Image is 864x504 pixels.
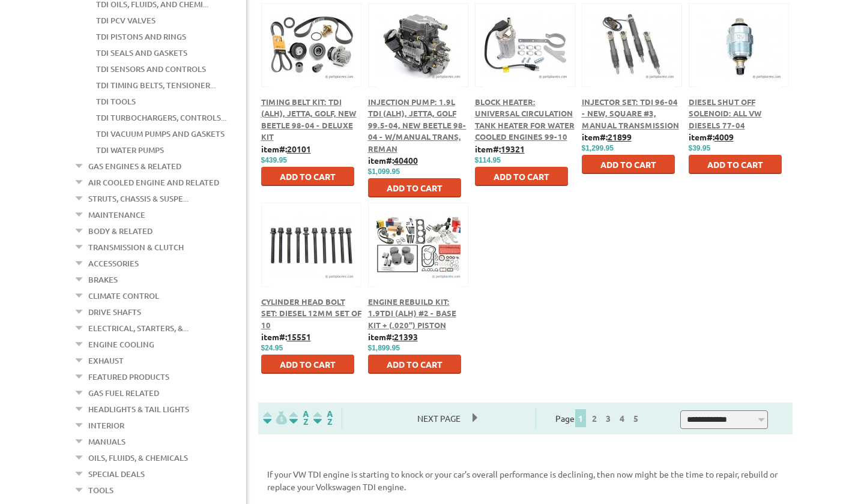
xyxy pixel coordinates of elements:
a: TDI Pistons and Rings [96,29,186,44]
u: 4009 [714,131,734,142]
a: Brakes [88,272,118,287]
a: Featured Products [88,369,169,385]
span: $1,099.95 [368,167,400,176]
span: Add to Cart [707,159,763,170]
span: Add to Cart [600,159,656,170]
b: item#: [582,131,632,142]
span: $39.95 [689,144,711,152]
img: Sort by Headline [287,411,311,425]
a: Drive Shafts [88,304,141,320]
a: 2 [589,413,600,424]
span: Add to Cart [387,359,443,370]
a: Gas Fuel Related [88,385,159,401]
b: item#: [368,331,418,342]
b: item#: [261,143,311,154]
a: Body & Related [88,223,153,239]
u: 15551 [287,331,311,342]
span: $24.95 [261,344,283,352]
a: Tools [88,482,113,498]
span: Add to Cart [494,171,549,182]
button: Add to Cart [261,167,354,186]
u: 21393 [394,331,418,342]
a: Manuals [88,434,125,449]
a: TDI Tools [96,94,136,109]
a: 4 [617,413,627,424]
b: item#: [261,331,311,342]
a: Oils, Fluids, & Chemicals [88,450,188,466]
button: Add to Cart [368,355,461,374]
p: If your VW TDI engine is starting to knock or your car’s overall performance is declining, then n... [267,468,784,493]
b: item#: [368,155,418,166]
a: Electrical, Starters, &... [88,320,189,336]
span: $1,899.95 [368,344,400,352]
a: Cylinder Head Bolt Set: Diesel 12mm Set Of 10 [261,296,361,330]
a: Interior [88,418,124,433]
u: 40400 [394,155,418,166]
a: TDI Vacuum Pumps and Gaskets [96,126,225,142]
a: TDI Turbochargers, Controls... [96,110,226,125]
span: $1,299.95 [582,144,614,152]
span: Add to Cart [280,359,336,370]
a: Transmission & Clutch [88,239,184,255]
div: Page [536,408,661,429]
a: Engine Rebuild Kit: 1.9TDI (ALH) #2 - Base Kit + (.020") Piston [368,296,456,330]
button: Add to Cart [261,355,354,374]
span: $114.95 [475,156,501,164]
u: 21899 [608,131,632,142]
a: Gas Engines & Related [88,158,181,174]
b: item#: [475,143,525,154]
button: Add to Cart [475,167,568,186]
span: Add to Cart [387,182,443,193]
img: Sort by Sales Rank [311,411,335,425]
a: Injection Pump: 1.9L TDI (ALH), Jetta, Golf 99.5-04, New Beetle 98-04 - w/Manual Trans, Reman [368,97,467,154]
b: item#: [689,131,734,142]
a: Exhaust [88,353,124,368]
a: TDI Water Pumps [96,142,164,158]
u: 19321 [501,143,525,154]
button: Add to Cart [368,178,461,197]
a: TDI PCV Valves [96,13,156,28]
span: 1 [575,409,586,427]
a: Headlights & Tail Lights [88,401,189,417]
a: Next Page [405,413,473,424]
a: TDI Sensors and Controls [96,61,206,77]
a: Climate Control [88,288,159,304]
a: Timing Belt Kit: TDI (ALH), Jetta, Golf, New Beetle 98-04 - Deluxe Kit [261,97,357,142]
a: Block Heater: Universal Circulation Tank Heater For Water Cooled Engines 99-10 [475,97,575,142]
span: $439.95 [261,156,287,164]
a: Injector Set: TDI 96-04 - New, Square #3, Manual Transmission [582,97,679,130]
a: Accessories [88,256,139,271]
button: Add to Cart [689,155,782,174]
button: Add to Cart [582,155,675,174]
a: Special Deals [88,466,145,482]
a: Air Cooled Engine and Related [88,175,219,190]
a: 5 [630,413,641,424]
span: Add to Cart [280,171,336,182]
a: Diesel Shut Off Solenoid: All VW Diesels 77-04 [689,97,762,130]
a: Struts, Chassis & Suspe... [88,191,189,206]
a: TDI Seals and Gaskets [96,45,187,61]
a: TDI Timing Belts, Tensioner... [96,77,216,93]
span: Next Page [405,409,473,427]
img: filterpricelow.svg [263,411,287,425]
a: 3 [603,413,614,424]
a: Maintenance [88,207,145,223]
a: Engine Cooling [88,337,154,352]
u: 20101 [287,143,311,154]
